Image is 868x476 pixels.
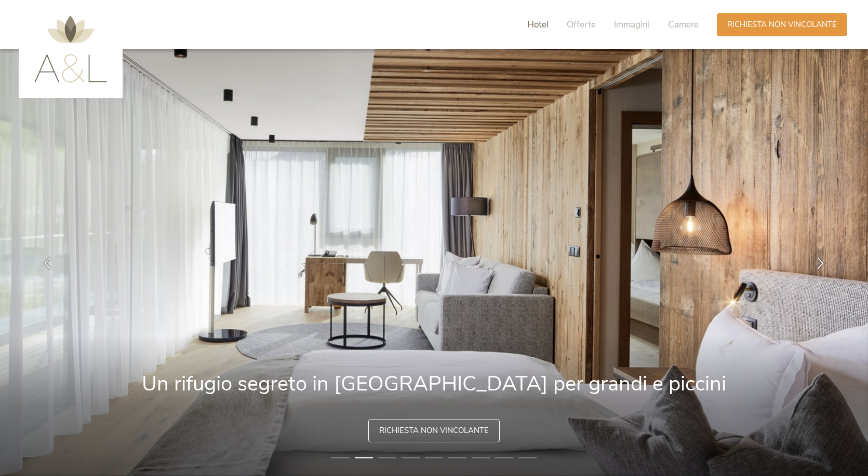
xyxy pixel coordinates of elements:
span: Hotel [527,19,549,31]
span: Richiesta non vincolante [727,19,837,30]
span: Camere [668,19,699,31]
span: Offerte [567,19,596,31]
span: Richiesta non vincolante [379,425,489,436]
span: Immagini [614,19,650,31]
img: AMONTI & LUNARIS Wellnessresort [34,16,107,82]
